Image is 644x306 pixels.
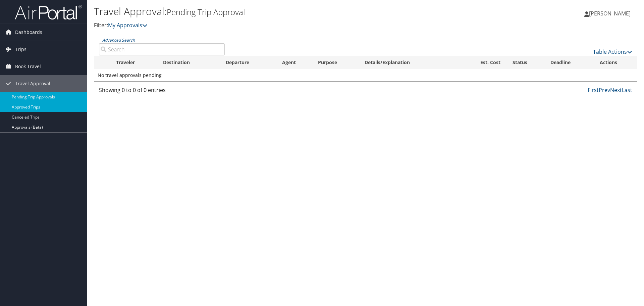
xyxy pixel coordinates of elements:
[610,86,622,94] a: Next
[94,4,456,18] h1: Travel Approval:
[593,48,632,55] a: Table Actions
[220,56,276,69] th: Departure: activate to sort column ascending
[459,56,506,69] th: Est. Cost: activate to sort column ascending
[506,56,544,69] th: Status: activate to sort column ascending
[15,58,41,75] span: Book Travel
[15,24,42,41] span: Dashboards
[94,69,637,81] td: No travel approvals pending
[589,10,631,17] span: [PERSON_NAME]
[15,75,50,92] span: Travel Approval
[157,56,220,69] th: Destination: activate to sort column ascending
[15,4,82,20] img: airportal-logo.png
[544,56,594,69] th: Deadline: activate to sort column descending
[312,56,359,69] th: Purpose
[359,56,459,69] th: Details/Explanation
[594,56,637,69] th: Actions
[588,86,599,94] a: First
[276,56,312,69] th: Agent
[167,6,245,17] small: Pending Trip Approval
[15,41,26,58] span: Trips
[99,86,225,97] div: Showing 0 to 0 of 0 entries
[99,43,225,55] input: Advanced Search
[108,21,148,29] a: My Approvals
[102,37,135,43] a: Advanced Search
[94,21,456,30] p: Filter:
[584,3,637,24] a: [PERSON_NAME]
[110,56,157,69] th: Traveler: activate to sort column ascending
[622,86,632,94] a: Last
[599,86,610,94] a: Prev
